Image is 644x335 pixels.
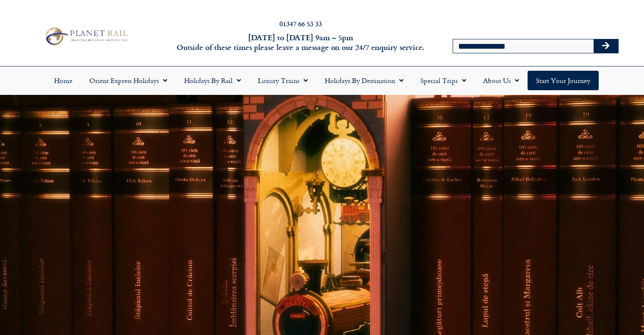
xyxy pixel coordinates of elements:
[176,71,249,90] a: Holidays by Rail
[528,71,599,90] a: Start your Journey
[316,71,412,90] a: Holidays by Destination
[594,39,618,53] button: Search
[174,33,427,53] h6: [DATE] to [DATE] 9am – 5pm Outside of these times please leave a message on our 24/7 enquiry serv...
[46,71,81,90] a: Home
[475,71,528,90] a: About Us
[42,25,130,47] img: Planet Rail Train Holidays Logo
[249,71,316,90] a: Luxury Trains
[81,71,176,90] a: Orient Express Holidays
[4,71,640,90] nav: Menu
[279,19,322,28] a: 01347 66 53 33
[412,71,475,90] a: Special Trips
